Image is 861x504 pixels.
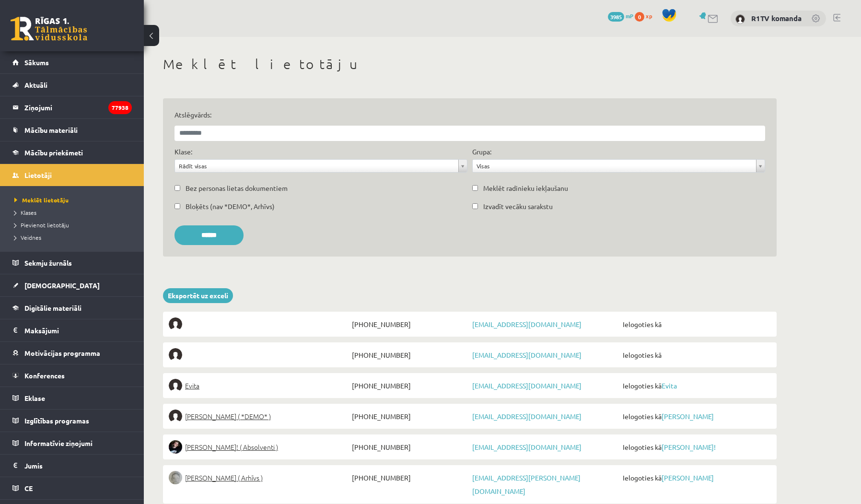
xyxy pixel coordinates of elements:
span: Sākums [24,58,49,67]
label: Klase: [175,147,192,157]
span: Ielogoties kā [620,440,771,454]
a: CE [12,477,132,499]
a: 0 xp [635,12,657,20]
a: Eksportēt uz exceli [163,288,233,303]
a: Konferences [12,364,132,387]
img: Sofija Anrio-Karlauska! [169,440,182,454]
span: Ielogoties kā [620,348,771,362]
span: Visas [477,160,752,172]
a: Jumis [12,455,132,477]
i: 77938 [108,101,132,114]
a: Visas [473,160,765,172]
a: Pievienot lietotāju [14,221,134,229]
span: Motivācijas programma [24,349,100,357]
a: Maksājumi [12,319,132,341]
a: Mācību materiāli [12,119,132,141]
label: Grupa: [472,147,491,157]
span: Mācību materiāli [24,126,78,134]
span: [PHONE_NUMBER] [349,410,470,423]
span: [PERSON_NAME] ( Arhīvs ) [185,471,263,484]
label: Bloķēts (nav *DEMO*, Arhīvs) [186,201,275,211]
span: Jumis [24,461,43,470]
span: Evita [185,379,199,392]
img: Evita [169,379,182,392]
span: xp [646,12,652,20]
a: 3985 mP [608,12,633,20]
a: Mācību priekšmeti [12,141,132,164]
span: mP [626,12,633,20]
span: 3985 [608,12,624,22]
h1: Meklēt lietotāju [163,56,777,72]
a: [PERSON_NAME] [662,473,714,482]
span: Mācību priekšmeti [24,148,83,157]
a: [DEMOGRAPHIC_DATA] [12,274,132,296]
span: [PHONE_NUMBER] [349,317,470,331]
span: Sekmju žurnāls [24,258,72,267]
a: Informatīvie ziņojumi [12,432,132,454]
a: Klases [14,208,134,217]
span: [PHONE_NUMBER] [349,440,470,454]
a: Sākums [12,51,132,73]
span: Ielogoties kā [620,471,771,484]
span: [DEMOGRAPHIC_DATA] [24,281,100,290]
span: Eklase [24,394,45,402]
span: [PHONE_NUMBER] [349,348,470,362]
a: [EMAIL_ADDRESS][PERSON_NAME][DOMAIN_NAME] [472,473,581,495]
a: [EMAIL_ADDRESS][DOMAIN_NAME] [472,381,582,390]
span: Ielogoties kā [620,379,771,392]
a: [EMAIL_ADDRESS][DOMAIN_NAME] [472,320,582,328]
a: [PERSON_NAME]! ( Absolventi ) [169,440,349,454]
span: [PHONE_NUMBER] [349,471,470,484]
span: 0 [635,12,644,22]
a: Lietotāji [12,164,132,186]
a: Eklase [12,387,132,409]
span: Digitālie materiāli [24,304,81,312]
a: Evita [169,379,349,392]
a: Motivācijas programma [12,342,132,364]
label: Izvadīt vecāku sarakstu [483,201,553,211]
legend: Maksājumi [24,319,132,341]
span: Rādīt visas [179,160,454,172]
img: Lelde Braune [169,471,182,484]
span: Klases [14,209,36,216]
label: Bez personas lietas dokumentiem [186,183,288,193]
a: R1TV komanda [751,13,802,23]
span: Informatīvie ziņojumi [24,439,93,447]
span: Pievienot lietotāju [14,221,69,229]
a: [PERSON_NAME] ( Arhīvs ) [169,471,349,484]
a: Ziņojumi77938 [12,96,132,118]
span: CE [24,484,33,492]
label: Atslēgvārds: [175,110,765,120]
a: Rādīt visas [175,160,467,172]
span: [PERSON_NAME]! ( Absolventi ) [185,440,278,454]
legend: Ziņojumi [24,96,132,118]
a: Meklēt lietotāju [14,196,134,204]
a: [PERSON_NAME]! [662,443,716,451]
span: Lietotāji [24,171,52,179]
span: Konferences [24,371,65,380]
span: Ielogoties kā [620,410,771,423]
a: [PERSON_NAME] ( *DEMO* ) [169,410,349,423]
a: Evita [662,381,677,390]
label: Meklēt radinieku iekļaušanu [483,183,568,193]
a: [PERSON_NAME] [662,412,714,421]
a: Sekmju žurnāls [12,252,132,274]
a: [EMAIL_ADDRESS][DOMAIN_NAME] [472,443,582,451]
a: Izglītības programas [12,410,132,432]
span: [PHONE_NUMBER] [349,379,470,392]
span: Izglītības programas [24,416,89,425]
span: Ielogoties kā [620,317,771,331]
a: [EMAIL_ADDRESS][DOMAIN_NAME] [472,412,582,421]
a: Veidnes [14,233,134,242]
a: Rīgas 1. Tālmācības vidusskola [11,17,87,41]
span: [PERSON_NAME] ( *DEMO* ) [185,410,271,423]
span: Meklēt lietotāju [14,196,69,204]
a: [EMAIL_ADDRESS][DOMAIN_NAME] [472,351,582,359]
img: R1TV komanda [735,14,745,24]
img: Elīna Elizabete Ancveriņa [169,410,182,423]
a: Aktuāli [12,74,132,96]
span: Aktuāli [24,81,47,89]
a: Digitālie materiāli [12,297,132,319]
span: Veidnes [14,234,41,241]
